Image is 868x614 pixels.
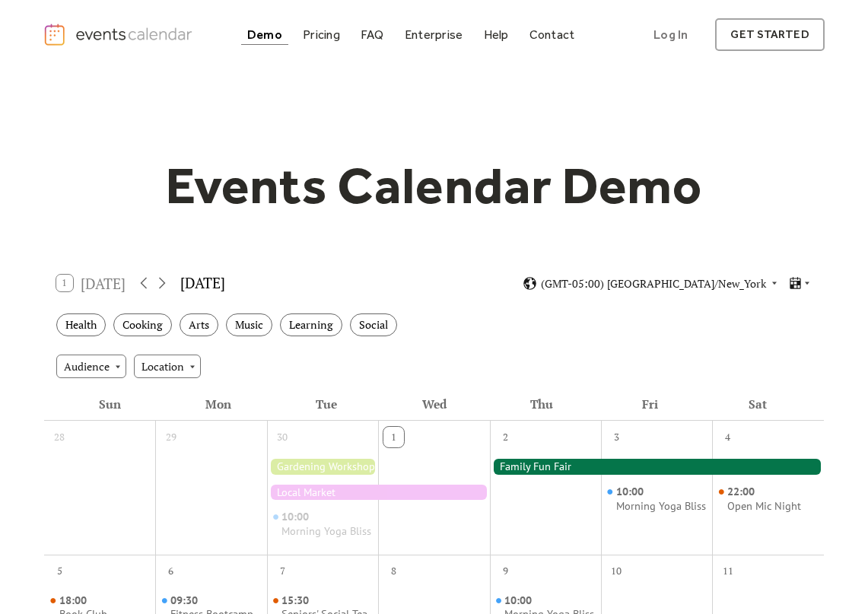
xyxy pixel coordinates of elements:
a: Help [478,24,515,45]
a: Enterprise [399,24,469,45]
div: FAQ [361,30,384,39]
a: get started [715,18,824,51]
div: Contact [529,30,575,39]
h1: Events Calendar Demo [142,154,727,217]
a: FAQ [355,24,390,45]
a: Log In [638,18,703,51]
div: Help [484,30,509,39]
a: Contact [523,24,581,45]
div: Demo [247,30,282,39]
a: home [43,23,196,46]
div: Enterprise [405,30,463,39]
div: Pricing [303,30,340,39]
a: Pricing [297,24,346,45]
a: Demo [241,24,288,45]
